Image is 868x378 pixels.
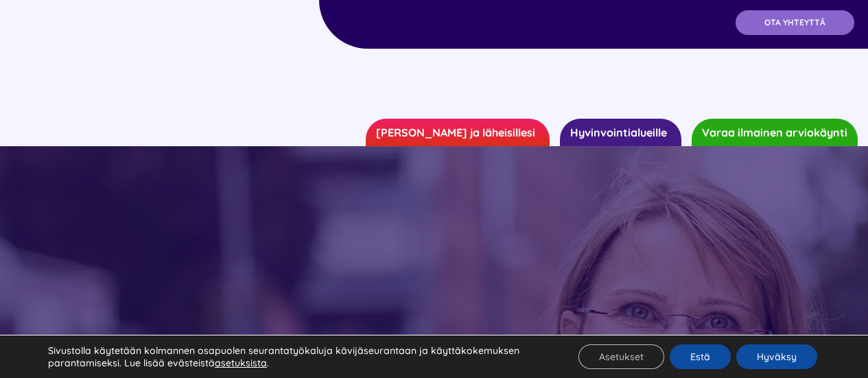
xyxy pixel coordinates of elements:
a: OTA YHTEYTTÄ [736,10,854,35]
p: Sivustolla käytetään kolmannen osapuolen seurantatyökaluja kävijäseurantaan ja käyttäkokemuksen p... [48,344,550,369]
span: OTA YHTEYTTÄ [764,18,825,27]
button: Asetukset [578,344,664,369]
a: Hyvinvointialueille [560,119,681,146]
a: [PERSON_NAME] ja läheisillesi [366,119,550,146]
button: Hyväksy [736,344,817,369]
button: Estä [670,344,731,369]
button: asetuksista [215,357,267,369]
a: Varaa ilmainen arviokäynti [692,119,858,146]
